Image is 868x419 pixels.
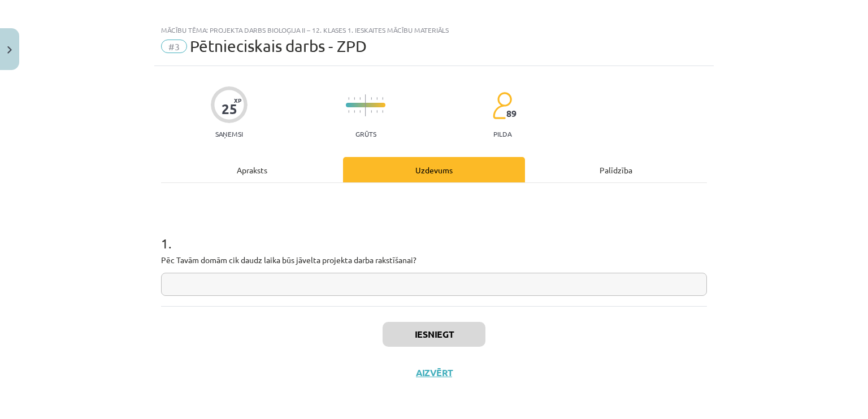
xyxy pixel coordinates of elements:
[161,216,707,251] h1: 1 .
[359,110,361,113] img: icon-short-line-57e1e144782c952c97e751825c79c345078a6d821885a25fce030b3d8c18986b.svg
[355,130,376,138] p: Grūts
[371,110,372,113] img: icon-short-line-57e1e144782c952c97e751825c79c345078a6d821885a25fce030b3d8c18986b.svg
[376,97,377,100] img: icon-short-line-57e1e144782c952c97e751825c79c345078a6d821885a25fce030b3d8c18986b.svg
[190,37,367,55] span: Pētnieciskais darbs - ZPD
[161,254,707,266] p: Pēc Tavām domām cik daudz laika būs jāvelta projekta darba rakstīšanai?
[354,97,355,100] img: icon-short-line-57e1e144782c952c97e751825c79c345078a6d821885a25fce030b3d8c18986b.svg
[492,91,512,120] img: students-c634bb4e5e11cddfef0936a35e636f08e4e9abd3cc4e673bd6f9a4125e45ecb1.svg
[348,110,349,113] img: icon-short-line-57e1e144782c952c97e751825c79c345078a6d821885a25fce030b3d8c18986b.svg
[525,157,707,182] div: Palīdzība
[7,46,12,54] img: icon-close-lesson-0947bae3869378f0d4975bcd49f059093ad1ed9edebbc8119c70593378902aed.svg
[354,110,355,113] img: icon-short-line-57e1e144782c952c97e751825c79c345078a6d821885a25fce030b3d8c18986b.svg
[365,94,366,116] img: icon-long-line-d9ea69661e0d244f92f715978eff75569469978d946b2353a9bb055b3ed8787d.svg
[161,26,707,34] div: Mācību tēma: Projekta darbs bioloģija ii – 12. klases 1. ieskaites mācību materiāls
[413,367,455,378] button: Aizvērt
[493,130,511,138] p: pilda
[161,157,343,182] div: Apraksts
[383,322,485,347] button: Iesniegt
[343,157,525,182] div: Uzdevums
[211,130,248,138] p: Saņemsi
[359,97,361,100] img: icon-short-line-57e1e144782c952c97e751825c79c345078a6d821885a25fce030b3d8c18986b.svg
[234,97,241,103] span: XP
[506,108,517,119] span: 89
[382,97,383,100] img: icon-short-line-57e1e144782c952c97e751825c79c345078a6d821885a25fce030b3d8c18986b.svg
[371,97,372,100] img: icon-short-line-57e1e144782c952c97e751825c79c345078a6d821885a25fce030b3d8c18986b.svg
[222,101,237,117] div: 25
[382,110,383,113] img: icon-short-line-57e1e144782c952c97e751825c79c345078a6d821885a25fce030b3d8c18986b.svg
[348,97,349,100] img: icon-short-line-57e1e144782c952c97e751825c79c345078a6d821885a25fce030b3d8c18986b.svg
[376,110,377,113] img: icon-short-line-57e1e144782c952c97e751825c79c345078a6d821885a25fce030b3d8c18986b.svg
[161,40,187,53] span: #3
